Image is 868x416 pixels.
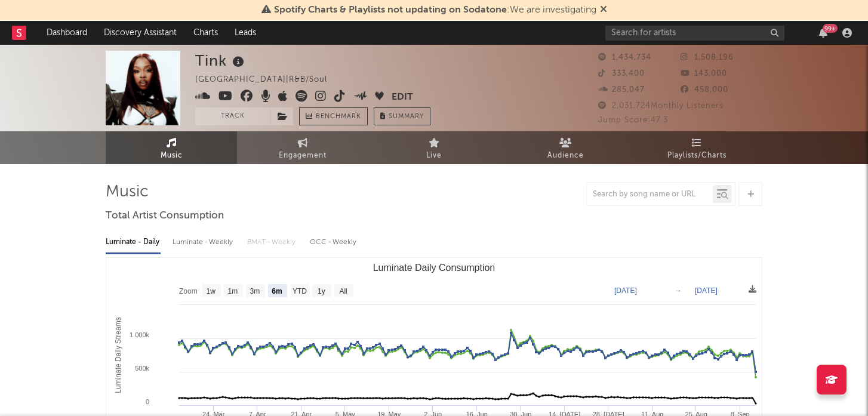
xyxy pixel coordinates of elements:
[426,149,442,163] span: Live
[373,263,495,273] text: Luminate Daily Consumption
[598,86,645,94] span: 285,047
[272,287,282,295] text: 6m
[250,287,260,295] text: 3m
[547,149,584,163] span: Audience
[96,21,185,45] a: Discovery Assistant
[600,5,607,15] span: Dismiss
[631,131,762,164] a: Playlists/Charts
[368,131,500,164] a: Live
[587,190,713,199] input: Search by song name or URL
[614,286,637,295] text: [DATE]
[38,21,96,45] a: Dashboard
[237,131,368,164] a: Engagement
[106,209,224,223] span: Total Artist Consumption
[179,287,198,295] text: Zoom
[293,287,307,295] text: YTD
[598,116,668,124] span: Jump Score: 47.3
[106,131,237,164] a: Music
[374,107,430,125] button: Summary
[135,365,149,372] text: 500k
[339,287,347,295] text: All
[823,24,838,33] div: 99 +
[310,232,358,252] div: OCC - Weekly
[500,131,631,164] a: Audience
[114,317,122,393] text: Luminate Daily Streams
[185,21,226,45] a: Charts
[228,287,238,295] text: 1m
[681,70,727,78] span: 143,000
[695,286,718,295] text: [DATE]
[195,107,270,125] button: Track
[819,28,827,38] button: 99+
[299,107,368,125] a: Benchmark
[598,54,651,61] span: 1,434,734
[195,73,341,87] div: [GEOGRAPHIC_DATA] | R&B/Soul
[598,102,724,110] span: 2,031,724 Monthly Listeners
[173,232,235,252] div: Luminate - Weekly
[130,331,150,338] text: 1 000k
[318,287,325,295] text: 1y
[146,398,149,405] text: 0
[667,149,727,163] span: Playlists/Charts
[316,110,361,124] span: Benchmark
[274,5,507,15] span: Spotify Charts & Playlists not updating on Sodatone
[392,90,413,105] button: Edit
[389,113,424,120] span: Summary
[106,232,161,252] div: Luminate - Daily
[207,287,216,295] text: 1w
[598,70,645,78] span: 333,400
[675,286,682,295] text: →
[161,149,183,163] span: Music
[681,54,734,61] span: 1,508,196
[226,21,264,45] a: Leads
[279,149,327,163] span: Engagement
[195,51,247,70] div: Tink
[605,26,784,41] input: Search for artists
[274,5,596,15] span: : We are investigating
[681,86,728,94] span: 458,000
